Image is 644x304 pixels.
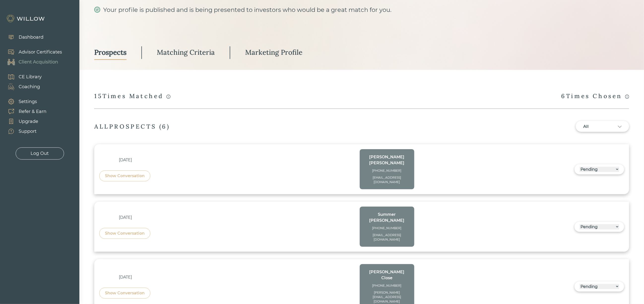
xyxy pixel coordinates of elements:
[583,124,603,130] div: All
[19,34,43,41] div: Dashboard
[365,212,409,223] div: Summer [PERSON_NAME]
[2,107,46,116] a: Refer & Earn
[166,95,170,99] span: info-circle
[105,173,145,179] div: Show Conversation
[99,274,152,280] div: [DATE]
[19,118,38,125] div: Upgrade
[19,74,42,80] div: CE Library
[94,7,100,13] span: check-circle
[365,233,409,242] div: [EMAIL_ADDRESS][DOMAIN_NAME]
[2,47,62,57] a: Advisor Certificates
[19,128,36,135] div: Support
[157,48,215,57] div: Matching Criteria
[94,5,629,32] div: Your profile is published and is being presented to investors who would be a great match for you.
[105,230,145,236] div: Show Conversation
[19,59,58,65] div: Client Acquisition
[365,168,409,173] div: [PHONE_NUMBER]
[365,290,409,304] div: [PERSON_NAME][EMAIL_ADDRESS][DOMAIN_NAME]
[365,226,409,230] div: [PHONE_NUMBER]
[2,97,46,107] a: Settings
[625,95,629,99] span: info-circle
[245,45,302,60] a: Marketing Profile
[245,48,302,57] div: Marketing Profile
[561,92,629,101] div: 6 Times Chosen
[2,72,42,82] a: CE Library
[99,157,152,163] div: [DATE]
[365,154,409,166] div: [PERSON_NAME] [PERSON_NAME]
[6,15,46,23] img: Willow
[157,45,215,60] a: Matching Criteria
[19,98,37,105] div: Settings
[94,92,170,101] div: 15 Times Matched
[365,175,409,184] div: [EMAIL_ADDRESS][DOMAIN_NAME]
[19,83,40,90] div: Coaching
[94,48,127,57] div: Prospects
[2,82,42,92] a: Coaching
[105,290,145,296] div: Show Conversation
[31,150,49,157] div: Log Out
[94,123,170,130] div: ALL PROSPECTS ( 6 )
[365,269,409,281] div: [PERSON_NAME] Close
[94,45,127,60] a: Prospects
[365,283,409,288] div: [PHONE_NUMBER]
[19,49,62,55] div: Advisor Certificates
[2,116,46,126] a: Upgrade
[2,57,62,67] a: Client Acquisition
[19,108,46,115] div: Refer & Earn
[2,32,43,42] a: Dashboard
[99,215,152,221] div: [DATE]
